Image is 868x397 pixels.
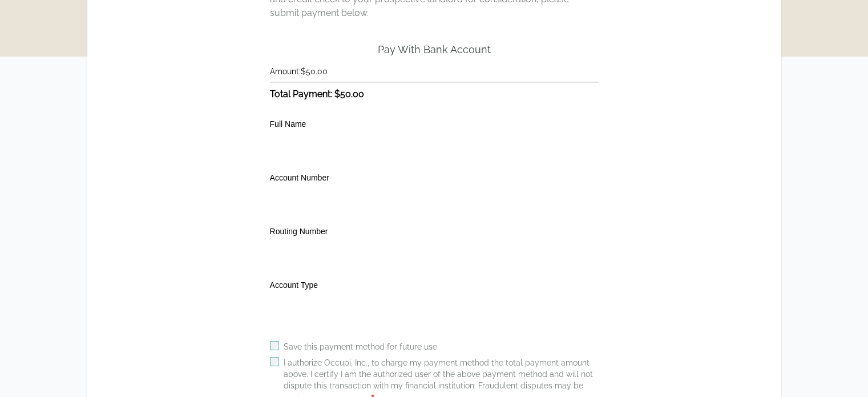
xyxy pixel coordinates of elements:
label: Save this payment method for future use [284,341,437,352]
label: Routing Number [270,227,328,236]
h4: Amount: $50.00 [270,66,599,77]
label: Full Name [270,119,306,129]
h2: Pay With Bank Account [378,43,491,57]
label: Account Number [270,173,329,182]
h3: Total Payment: $50.00 [270,87,599,101]
label: Account Type [270,280,318,290]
